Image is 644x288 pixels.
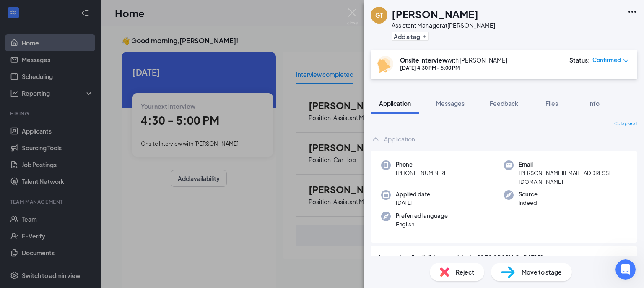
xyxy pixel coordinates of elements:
span: Feedback [490,99,518,107]
span: Are you legally eligible to work in the [GEOGRAPHIC_DATA]? [377,253,631,262]
div: Application [384,135,415,143]
span: Application [379,99,411,107]
span: Messages [436,99,465,107]
span: [PHONE_NUMBER] [396,169,445,177]
span: Email [519,160,627,169]
span: Preferred language [396,212,448,220]
span: Confirmed [592,56,621,64]
span: down [623,58,629,64]
span: Collapse all [614,120,637,127]
span: Files [545,99,558,107]
span: Reject [456,267,474,277]
svg: Ellipses [627,7,637,17]
span: Source [519,190,538,199]
b: Onsite Interview [400,56,447,64]
span: Info [588,99,600,107]
span: [PERSON_NAME][EMAIL_ADDRESS][DOMAIN_NAME] [519,169,627,186]
span: English [396,220,448,228]
div: Assistant Manager at [PERSON_NAME] [392,21,495,29]
iframe: Intercom live chat [615,259,636,280]
span: Indeed [519,199,538,207]
button: PlusAdd a tag [392,32,429,41]
span: Move to stage [522,267,562,277]
span: Phone [396,160,445,169]
div: with [PERSON_NAME] [400,56,507,64]
h1: [PERSON_NAME] [392,7,478,21]
div: Status : [569,56,590,64]
svg: Plus [422,34,427,39]
span: [DATE] [396,199,430,207]
div: [DATE] 4:30 PM - 5:00 PM [400,64,507,71]
div: GT [375,11,383,19]
svg: ChevronUp [371,134,381,144]
span: Applied date [396,190,430,199]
